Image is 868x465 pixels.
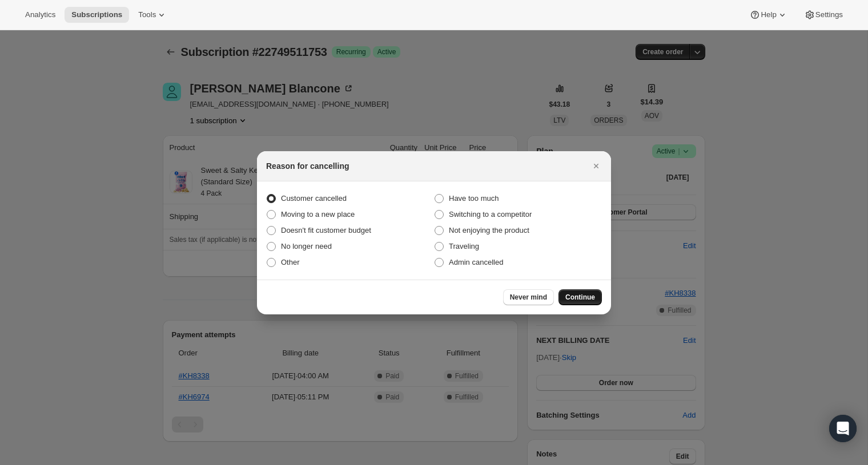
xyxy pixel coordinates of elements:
span: Have too much [449,194,499,203]
button: Settings [797,7,850,23]
span: Not enjoying the product [449,226,529,234]
span: Customer cancelled [281,194,347,203]
button: Tools [131,7,174,23]
span: Switching to a competitor [449,210,532,219]
h2: Reason for cancelling [266,160,349,172]
span: Analytics [25,10,55,19]
button: Help [742,7,794,23]
span: Doesn't fit customer budget [281,226,371,234]
span: Never mind [510,293,547,302]
span: Admin cancelled [449,258,503,266]
span: Settings [815,10,843,19]
button: Close [588,158,604,174]
button: Analytics [18,7,62,23]
span: Help [761,10,776,19]
span: Moving to a new place [281,210,355,219]
button: Continue [558,289,602,305]
span: Traveling [449,242,479,250]
div: Open Intercom Messenger [829,415,857,442]
span: Subscriptions [71,10,122,19]
button: Never mind [503,289,554,305]
span: Continue [565,293,595,302]
span: Other [281,258,300,266]
button: Subscriptions [65,7,129,23]
span: No longer need [281,242,332,250]
span: Tools [138,10,156,19]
